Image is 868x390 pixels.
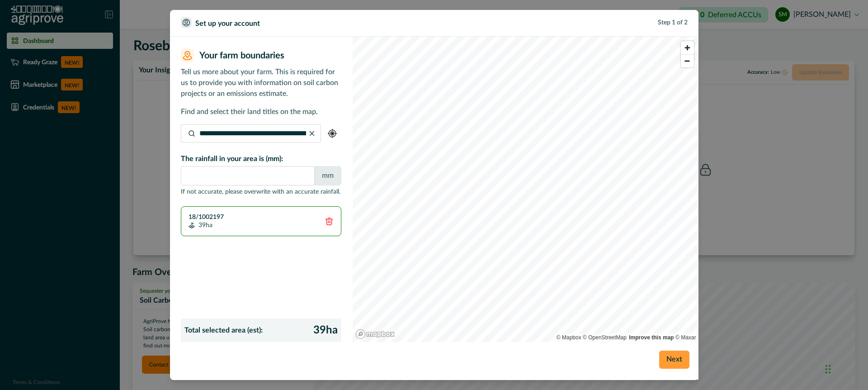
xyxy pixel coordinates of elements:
[355,329,395,339] a: Mapbox logo
[328,129,337,138] img: gps-3587b8eb.png
[826,356,831,383] div: Drag
[181,67,341,99] p: Tell us more about your farm. This is required for us to provide you with information on soil car...
[313,322,338,338] p: 39 ha
[189,214,224,220] p: 18/1002197
[681,41,694,54] button: Zoom in
[181,153,341,164] p: The rainfall in your area is (mm):
[659,351,689,369] button: Next
[557,334,581,341] a: Mapbox
[583,334,627,341] a: OpenStreetMap
[189,222,224,228] p: 39 ha
[195,18,260,29] p: Set up your account
[675,334,696,341] a: Maxar
[681,55,694,67] span: Zoom out
[681,54,694,67] button: Zoom out
[823,347,868,390] iframe: Chat Widget
[194,50,341,61] h2: Your farm boundaries
[353,37,698,342] canvas: Map
[658,18,688,28] p: Step 1 of 2
[184,325,263,336] p: Total selected area (est):
[181,187,341,197] p: If not accurate, please overwrite with an accurate rainfall.
[181,106,341,117] p: Find and select their land titles on the map.
[314,166,341,185] div: mm
[629,334,674,341] a: Map feedback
